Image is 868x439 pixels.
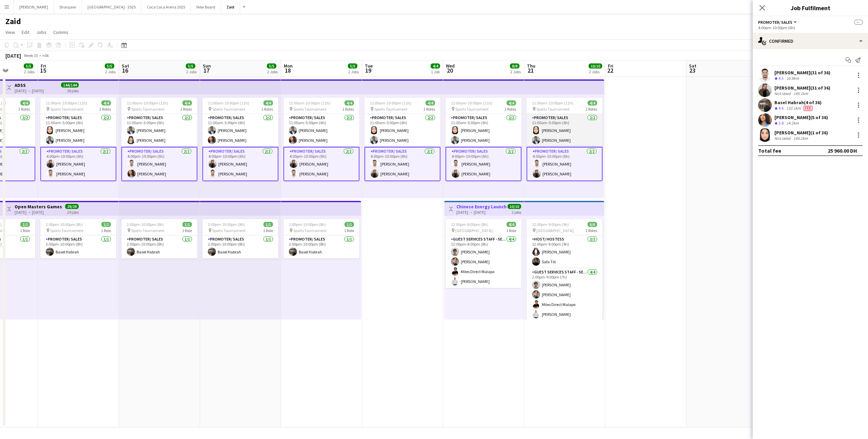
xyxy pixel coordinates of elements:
[608,63,613,69] span: Fri
[532,100,573,106] span: 11:00am-10:00pm (11h)
[208,222,245,227] span: 2:00pm-10:00pm (8h)
[374,107,408,112] span: Sports Tournament
[532,222,569,227] span: 12:00pm-9:00pm (9h)
[40,98,116,181] app-job-card: 11:00am-10:00pm (11h)4/4 Sports Tournament2 RolesPromoter/ Sales2/211:00am-5:00pm (6h)[PERSON_NAM...
[61,82,79,88] span: 144/144
[40,66,46,74] span: 15
[364,66,373,74] span: 19
[267,69,278,74] div: 2 Jobs
[22,53,39,58] span: Week 33
[101,100,111,106] span: 4/4
[536,107,570,112] span: Sports Tournament
[344,222,354,227] span: 1/1
[505,107,516,112] span: 2 Roles
[446,147,521,181] app-card-role: Promoter/ Sales2/24:00pm-10:00pm (6h)[PERSON_NAME][PERSON_NAME]
[203,63,211,69] span: Sun
[283,98,359,181] app-job-card: 11:00am-10:00pm (11h)4/4 Sports Tournament2 RolesPromoter/ Sales2/211:00am-5:00pm (6h)[PERSON_NAM...
[121,235,197,259] app-card-role: Promoter/ Sales1/12:00pm-10:00pm (8h)Basel Habrah
[455,228,493,233] span: [GEOGRAPHIC_DATA]
[18,107,30,112] span: 2 Roles
[289,100,330,106] span: 11:00am-10:00pm (11h)
[20,222,30,227] span: 1/1
[785,76,800,81] div: 10.9km
[758,25,863,30] div: 4:00pm-10:00pm (6h)
[221,0,240,14] button: Zaid
[263,100,273,106] span: 4/4
[186,63,195,69] span: 5/5
[527,268,603,321] app-card-role: Guest Services Staff - Senior4/42:00pm-9:00pm (7h)[PERSON_NAME][PERSON_NAME]Miles Direct Malapo[P...
[527,98,603,181] app-job-card: 11:00am-10:00pm (11h)4/4 Sports Tournament2 RolesPromoter/ Sales2/211:00am-5:00pm (6h)[PERSON_NAM...
[101,222,111,227] span: 1/1
[348,69,359,74] div: 2 Jobs
[212,228,245,233] span: Sports Tournament
[40,219,116,259] app-job-card: 2:00pm-10:00pm (8h)1/1 Sports Tournament1 RolePromoter/ Sales1/12:00pm-10:00pm (8h)Basel Habrah
[5,52,21,59] div: [DATE]
[186,69,197,74] div: 2 Jobs
[456,210,507,215] div: [DATE] → [DATE]
[40,235,116,259] app-card-role: Promoter/ Sales1/12:00pm-10:00pm (8h)Basel Habrah
[778,106,784,111] span: 4.6
[688,66,696,74] span: 23
[15,210,62,215] div: [DATE] → [DATE]
[507,100,516,106] span: 4/4
[586,107,597,112] span: 2 Roles
[527,235,603,268] app-card-role: Host/ Hostess2/212:00pm-9:00pm (9h)[PERSON_NAME]Safa Titi
[50,107,83,112] span: Sports Tournament
[54,0,82,14] button: Sharqawi
[774,85,830,91] div: [PERSON_NAME] (31 of 36)
[67,209,79,215] div: 29 jobs
[261,107,273,112] span: 2 Roles
[24,63,33,69] span: 5/5
[689,63,696,69] span: Sat
[20,228,30,233] span: 1 Role
[46,222,83,227] span: 2:00pm-10:00pm (8h)
[588,222,597,227] span: 6/6
[293,228,327,233] span: Sports Tournament
[370,100,411,106] span: 11:00am-10:00pm (11h)
[431,69,440,74] div: 1 Job
[451,100,492,106] span: 11:00am-10:00pm (11h)
[854,20,863,25] span: --
[99,107,111,112] span: 2 Roles
[785,120,800,126] div: 14.2km
[131,228,164,233] span: Sports Tournament
[778,76,784,81] span: 4.3
[446,219,521,288] div: 12:00pm-8:00pm (8h)4/4 [GEOGRAPHIC_DATA]1 RoleGuest Services Staff - Senior4/412:00pm-8:00pm (8h)...
[512,209,521,215] div: 2 jobs
[121,66,129,74] span: 16
[82,0,141,14] button: [GEOGRAPHIC_DATA] - 2025
[15,204,62,210] h3: Open Masters Games
[20,100,30,106] span: 4/4
[289,222,326,227] span: 2:00pm-10:00pm (8h)
[40,114,116,147] app-card-role: Promoter/ Sales2/211:00am-5:00pm (6h)[PERSON_NAME][PERSON_NAME]
[202,147,278,181] app-card-role: Promoter/ Sales2/24:00pm-10:00pm (6h)[PERSON_NAME][PERSON_NAME]
[283,235,359,259] app-card-role: Promoter/ Sales1/12:00pm-10:00pm (8h)Basel Habrah
[774,130,828,136] div: [PERSON_NAME] (1 of 36)
[53,29,68,35] span: Comms
[589,63,602,69] span: 10/10
[202,98,278,181] app-job-card: 11:00am-10:00pm (11h)4/4 Sports Tournament2 RolesPromoter/ Sales2/211:00am-5:00pm (6h)[PERSON_NAM...
[283,219,359,259] div: 2:00pm-10:00pm (8h)1/1 Sports Tournament1 RolePromoter/ Sales1/12:00pm-10:00pm (8h)Basel Habrah
[283,66,293,74] span: 18
[774,114,828,120] div: [PERSON_NAME] (5 of 36)
[121,114,197,147] app-card-role: Promoter/ Sales2/211:00am-5:00pm (6h)[PERSON_NAME][PERSON_NAME]
[284,63,293,69] span: Mon
[364,147,440,181] app-card-role: Promoter/ Sales2/24:00pm-10:00pm (6h)[PERSON_NAME][PERSON_NAME]
[202,219,278,259] div: 2:00pm-10:00pm (8h)1/1 Sports Tournament1 RolePromoter/ Sales1/12:00pm-10:00pm (8h)Basel Habrah
[182,222,192,227] span: 1/1
[105,63,114,69] span: 5/5
[293,107,327,112] span: Sports Tournament
[348,63,357,69] span: 5/5
[121,98,197,181] app-job-card: 11:00am-10:00pm (11h)4/4 Sports Tournament2 RolesPromoter/ Sales2/211:00am-5:00pm (6h)[PERSON_NAM...
[121,219,197,259] app-job-card: 2:00pm-10:00pm (8h)1/1 Sports Tournament1 RolePromoter/ Sales1/12:00pm-10:00pm (8h)Basel Habrah
[426,100,435,106] span: 4/4
[41,63,46,69] span: Fri
[122,63,129,69] span: Sat
[792,136,809,141] div: 145.1km
[526,66,535,74] span: 21
[455,107,489,112] span: Sports Tournament
[344,228,354,233] span: 1 Role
